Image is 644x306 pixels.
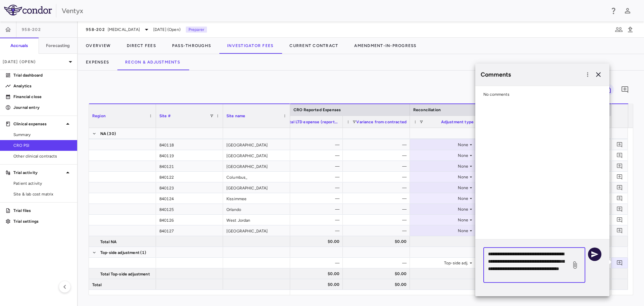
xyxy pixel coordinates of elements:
div: — [349,161,407,172]
svg: Add comment [616,174,623,180]
div: — [282,139,339,150]
img: logo-full-BYUhSk78.svg [4,5,52,15]
svg: Add comment [616,195,623,202]
div: — [349,225,407,236]
span: Site name [226,114,245,118]
div: West Jordan [223,215,290,225]
span: Top-side adjustment [100,247,140,258]
span: Site & lab cost matrix [13,191,72,197]
span: (1) [140,247,146,258]
button: Add comment [615,183,624,192]
div: — [349,139,407,150]
p: Financial close [13,94,72,100]
button: Direct Fees [119,38,164,54]
p: Clinical expenses [13,121,64,127]
div: 840118 [156,139,223,150]
svg: Add comment [616,206,623,212]
span: Reconciliation [413,107,441,112]
button: Recon & Adjustments [117,54,188,70]
span: Total Top-side adjustment [100,269,150,279]
span: Other clinical contracts [13,153,72,159]
div: Columbus_ [223,172,290,182]
div: 840127 [156,225,223,236]
div: — [282,258,339,268]
span: Total LTD expense (reported) [285,120,339,124]
div: — [282,225,339,236]
span: Summary [13,132,72,138]
p: Trial settings [13,218,72,224]
button: Add comment [615,140,624,149]
div: None [416,225,468,236]
div: 840119 [156,150,223,161]
div: — [349,258,407,268]
span: NA [100,128,106,139]
button: Pass-Throughs [164,38,219,54]
button: Current Contract [281,38,346,54]
svg: Add comment [616,163,623,169]
p: Trial files [13,208,72,214]
div: — [282,204,339,215]
button: Add comment [615,215,624,224]
button: Amendment-In-Progress [346,38,424,54]
div: None [416,161,468,172]
div: — [349,172,407,182]
div: — [282,182,339,193]
div: — [282,172,339,182]
span: CRO PSI [13,142,72,148]
button: Add comment [615,205,624,214]
div: None [416,193,468,204]
div: $0.00 [282,279,339,290]
div: Kissimmee [223,193,290,204]
div: None [416,139,468,150]
p: Analytics [13,83,72,89]
span: 958-202 [22,27,41,32]
span: 958-202 [86,27,105,32]
div: — [282,150,339,161]
svg: Add comment [616,141,623,148]
span: Site # [159,114,171,118]
span: Adjustment type [441,120,474,124]
span: [MEDICAL_DATA] [108,27,140,33]
div: Ventyx [62,6,605,16]
div: — [282,215,339,225]
button: Add comment [615,151,624,160]
span: Total NA [100,236,117,247]
h6: Accruals [10,43,28,49]
span: Region [92,114,106,118]
div: $0.00 [282,236,339,247]
div: — [349,182,407,193]
svg: Add comment [616,260,623,266]
div: 840126 [156,215,223,225]
div: None [416,172,468,182]
svg: Add comment [621,86,629,94]
div: [GEOGRAPHIC_DATA] [223,225,290,236]
div: $0.00 [349,268,407,279]
span: Patient activity [13,180,72,186]
div: None [416,204,468,215]
div: — [349,204,407,215]
p: Trial activity [13,170,64,176]
div: None [416,150,468,161]
svg: Add comment [616,152,623,159]
div: 840124 [156,193,223,204]
span: (30) [107,128,116,139]
button: Add comment [619,84,631,95]
div: $0.00 [349,236,407,247]
div: None [416,215,468,225]
p: [DATE] (Open) [3,59,66,65]
button: Expenses [78,54,117,70]
p: Trial dashboard [13,72,72,78]
div: $0.00 [282,268,339,279]
div: Top-side adj. [416,258,468,268]
div: 840125 [156,204,223,214]
svg: Add comment [616,217,623,223]
span: No comments [483,92,510,97]
p: Preparer [186,27,207,33]
span: Total [92,279,102,290]
h6: Comments [481,70,583,79]
svg: Add comment [616,227,623,234]
div: None [416,182,468,193]
div: 840122 [156,172,223,182]
div: 840121 [156,161,223,171]
svg: Add comment [616,184,623,191]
